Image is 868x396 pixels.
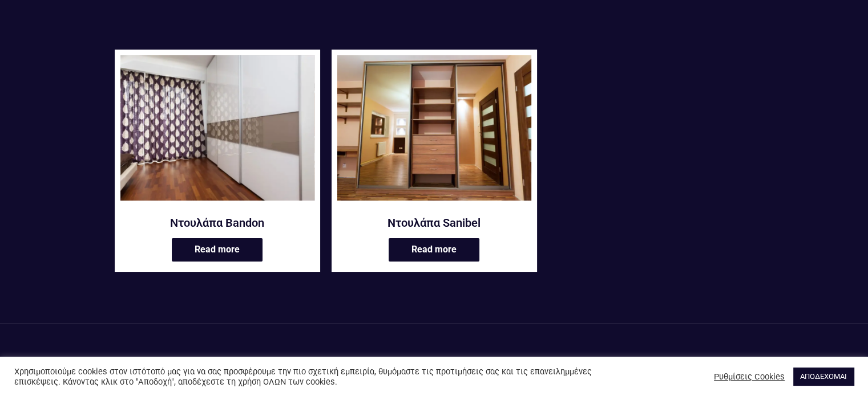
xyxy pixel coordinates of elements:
div: Χρησιμοποιούμε cookies στον ιστότοπό μας για να σας προσφέρουμε την πιο σχετική εμπειρία, θυμόμασ... [14,366,602,387]
a: Ντουλάπα Sanibel [337,55,531,208]
a: Ρυθμίσεις Cookies [714,371,785,382]
a: Ντουλάπα Bandon [120,215,314,230]
a: Ντουλάπα Sanibel [337,215,531,230]
a: ΑΠΟΔΕΧΟΜΑΙ [793,368,854,385]
a: Read more about “Ντουλάπα Sanibel” [389,238,479,262]
a: Ντουλάπα Bandon [120,55,314,208]
img: Bandon ντουλάπα [120,55,314,201]
a: Read more about “Ντουλάπα Bandon” [172,238,263,262]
